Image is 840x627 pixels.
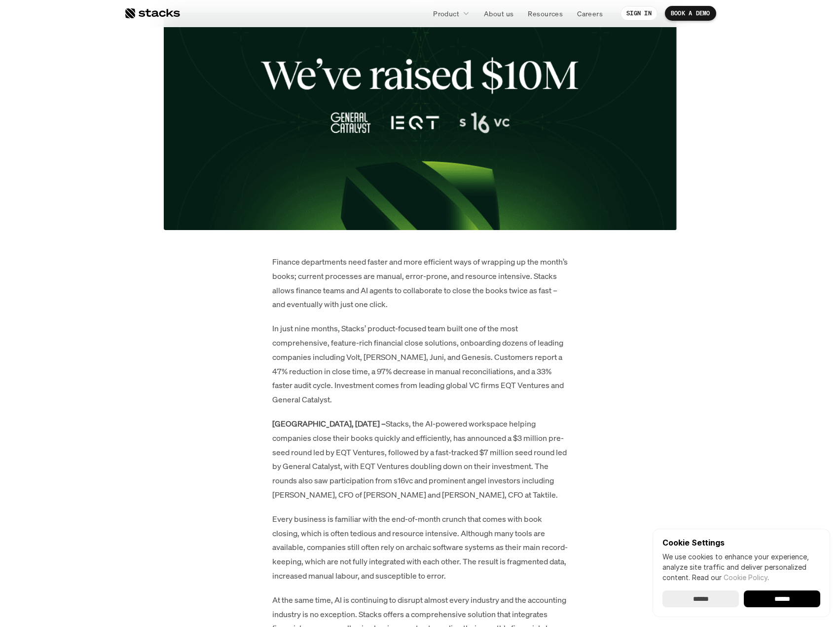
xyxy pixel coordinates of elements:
a: About us [478,4,519,22]
p: BOOK A DEMO [671,10,710,17]
a: Cookie Policy [724,573,767,582]
p: In just nine months, Stacks’ product-focused team built one of the most comprehensive, feature-ri... [272,321,568,407]
p: Product [433,8,459,19]
p: SIGN IN [626,10,652,17]
p: Cookie Settings [662,539,820,547]
a: Careers [571,4,609,22]
a: Privacy Policy [116,188,160,195]
p: Careers [577,8,603,19]
p: Finance departments need faster and more efficient ways of wrapping up the month’s books; current... [272,255,568,312]
a: BOOK A DEMO [665,6,716,21]
a: Resources [522,4,569,22]
p: Every business is familiar with the end-of-month crunch that comes with book closing, which is of... [272,512,568,583]
a: SIGN IN [621,6,657,21]
p: About us [484,8,513,19]
strong: [GEOGRAPHIC_DATA], [DATE] – [272,418,386,429]
p: We use cookies to enhance your experience, analyze site traffic and deliver personalized content. [662,551,820,583]
span: Read our . [692,573,769,582]
p: Resources [528,8,563,19]
p: Stacks, the AI-powered workspace helping companies close their books quickly and efficiently, has... [272,417,568,502]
